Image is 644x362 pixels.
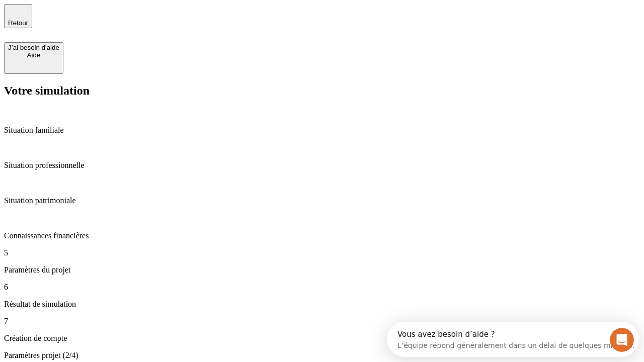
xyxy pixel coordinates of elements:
[4,351,640,360] p: Paramètres projet (2/4)
[4,4,277,32] div: Ouvrir le Messenger Intercom
[610,328,634,352] iframe: Intercom live chat
[4,231,640,240] p: Connaissances financières
[4,161,640,170] p: Situation professionnelle
[11,17,248,27] div: L’équipe répond généralement dans un délai de quelques minutes.
[4,42,63,74] button: J’ai besoin d'aideAide
[4,4,32,28] button: Retour
[4,334,640,343] p: Création de compte
[4,265,640,275] p: Paramètres du projet
[8,44,59,51] div: J’ai besoin d'aide
[4,300,640,309] p: Résultat de simulation
[4,248,640,257] p: 5
[387,322,639,357] iframe: Intercom live chat discovery launcher
[8,51,59,59] div: Aide
[4,84,640,98] h2: Votre simulation
[4,126,640,135] p: Situation familiale
[11,9,248,17] div: Vous avez besoin d’aide ?
[4,317,640,326] p: 7
[8,19,28,27] span: Retour
[4,196,640,205] p: Situation patrimoniale
[4,283,640,292] p: 6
